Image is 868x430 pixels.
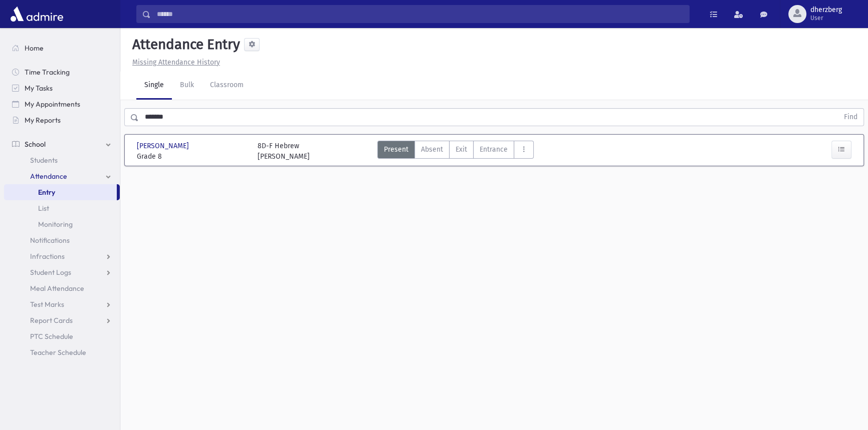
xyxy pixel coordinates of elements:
span: My Tasks [25,84,53,93]
span: [PERSON_NAME] [137,141,191,151]
span: Test Marks [30,300,64,309]
span: Entry [38,188,55,197]
span: Home [25,44,44,53]
a: My Tasks [4,80,120,96]
a: Attendance [4,168,120,184]
span: My Appointments [25,100,80,109]
span: Student Logs [30,268,71,277]
u: Missing Attendance History [132,58,220,67]
input: Search [151,5,689,23]
a: PTC Schedule [4,328,120,344]
a: Time Tracking [4,64,120,80]
span: My Reports [25,116,61,125]
span: Report Cards [30,316,73,325]
span: Absent [421,144,443,155]
span: Attendance [30,172,67,181]
a: Notifications [4,232,120,248]
a: Teacher Schedule [4,344,120,360]
span: Notifications [30,236,70,245]
span: Infractions [30,252,65,261]
span: School [25,140,46,149]
button: Find [838,109,863,126]
span: Students [30,156,58,165]
span: Time Tracking [25,68,70,77]
span: Present [384,144,408,155]
h5: Attendance Entry [128,36,240,53]
a: Student Logs [4,264,120,280]
span: Entrance [480,144,508,155]
a: Missing Attendance History [128,58,220,67]
span: Meal Attendance [30,284,84,293]
a: Bulk [172,72,202,100]
a: List [4,200,120,216]
img: AdmirePro [8,4,66,24]
a: Meal Attendance [4,280,120,296]
a: Students [4,152,120,168]
div: AttTypes [377,141,534,162]
a: Home [4,40,120,56]
span: Monitoring [38,220,73,229]
a: Single [136,72,172,100]
a: My Appointments [4,96,120,112]
a: Monitoring [4,216,120,232]
a: Test Marks [4,296,120,312]
a: Classroom [202,72,252,100]
a: Report Cards [4,312,120,328]
a: Infractions [4,248,120,264]
span: dherzberg [810,6,842,14]
span: PTC Schedule [30,332,73,341]
span: Teacher Schedule [30,348,86,357]
span: User [810,14,842,22]
span: Grade 8 [137,151,248,162]
span: Exit [456,144,467,155]
div: 8D-F Hebrew [PERSON_NAME] [258,141,310,162]
a: My Reports [4,112,120,128]
a: Entry [4,184,117,200]
span: List [38,204,49,213]
a: School [4,136,120,152]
